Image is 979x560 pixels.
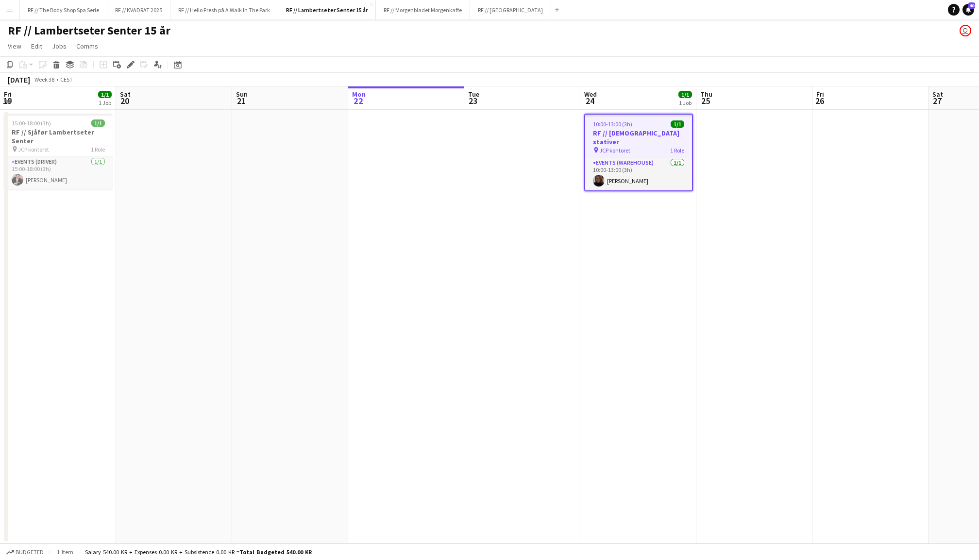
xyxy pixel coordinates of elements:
[76,42,98,51] span: Comms
[583,95,597,106] span: 24
[60,76,73,83] div: CEST
[960,25,971,36] app-user-avatar: Marit Holvik
[4,40,25,52] a: View
[585,129,692,146] h3: RF // [DEMOGRAPHIC_DATA] stativer
[8,75,30,85] div: [DATE]
[236,90,248,99] span: Sun
[932,90,943,99] span: Sat
[8,42,21,51] span: View
[584,90,597,99] span: Wed
[467,95,479,106] span: 23
[239,548,312,556] span: Total Budgeted 540.00 KR
[671,120,684,128] span: 1/1
[12,119,51,127] span: 15:00-18:00 (3h)
[18,146,49,153] span: JCP kontoret
[8,23,170,38] h1: RF // Lambertseter Senter 15 år
[31,42,42,51] span: Edit
[27,40,46,52] a: Edit
[120,90,131,99] span: Sat
[585,157,692,190] app-card-role: Events (Warehouse)1/110:00-13:00 (3h)[PERSON_NAME]
[468,90,479,99] span: Tue
[962,4,974,16] a: 40
[91,146,105,153] span: 1 Role
[53,548,77,556] span: 1 item
[352,90,366,99] span: Mon
[52,42,67,51] span: Jobs
[107,0,170,19] button: RF // KVADRAT 2025
[679,99,692,106] div: 1 Job
[815,95,824,106] span: 26
[20,0,107,19] button: RF // The Body Shop Spa Serie
[99,99,111,106] div: 1 Job
[4,90,12,99] span: Fri
[699,95,712,106] span: 25
[98,91,112,98] span: 1/1
[376,0,470,19] button: RF // Morgenbladet Morgenkaffe
[278,0,376,19] button: RF // Lambertseter Senter 15 år
[32,76,56,83] span: Week 38
[593,120,632,128] span: 10:00-13:00 (3h)
[4,156,113,189] app-card-role: Events (Driver)1/115:00-18:00 (3h)[PERSON_NAME]
[931,95,943,106] span: 27
[678,91,692,98] span: 1/1
[72,40,102,52] a: Comms
[85,548,312,556] div: Salary 540.00 KR + Expenses 0.00 KR + Subsistence 0.00 KR =
[599,147,630,154] span: JCP kontoret
[351,95,366,106] span: 22
[4,128,113,145] h3: RF // Sjåfør Lambertseter Senter
[2,95,12,106] span: 19
[48,40,70,52] a: Jobs
[170,0,278,19] button: RF // Hello Fresh på A Walk In The Park
[118,95,131,106] span: 20
[968,2,975,9] span: 40
[816,90,824,99] span: Fri
[16,549,44,556] span: Budgeted
[470,0,551,19] button: RF // [GEOGRAPHIC_DATA]
[91,119,105,127] span: 1/1
[584,114,693,191] app-job-card: 10:00-13:00 (3h)1/1RF // [DEMOGRAPHIC_DATA] stativer JCP kontoret1 RoleEvents (Warehouse)1/110:00...
[5,547,45,558] button: Budgeted
[670,147,684,154] span: 1 Role
[235,95,248,106] span: 21
[700,90,712,99] span: Thu
[4,114,113,189] app-job-card: 15:00-18:00 (3h)1/1RF // Sjåfør Lambertseter Senter JCP kontoret1 RoleEvents (Driver)1/115:00-18:...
